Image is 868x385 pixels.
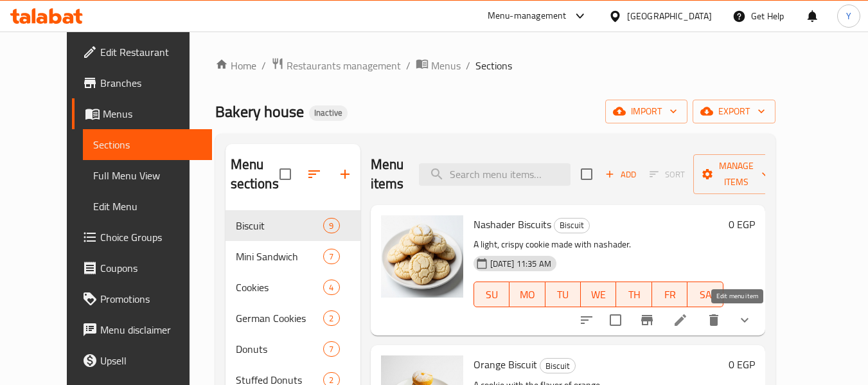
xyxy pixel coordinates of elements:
div: Biscuit [554,218,590,233]
span: Nashader Biscuits [474,215,551,234]
button: TH [616,282,651,307]
button: FR [652,282,687,307]
button: Add section [330,159,360,190]
a: Menus [416,57,461,74]
span: Donuts [236,341,324,357]
button: export [693,100,775,123]
span: export [703,103,765,120]
div: Biscuit [540,358,576,373]
div: Donuts7 [226,334,360,364]
span: TU [551,285,576,304]
span: Menus [103,106,202,121]
div: [GEOGRAPHIC_DATA] [627,9,712,23]
div: items [323,280,339,295]
a: Promotions [72,283,212,314]
button: Add [600,165,641,184]
span: import [616,103,677,120]
span: Promotions [100,291,202,307]
h6: 0 EGP [729,215,755,233]
button: import [605,100,687,123]
span: Branches [100,75,202,91]
div: items [323,249,339,264]
span: Menus [431,58,461,73]
span: Y [846,9,851,23]
span: Select section [573,161,600,188]
span: [DATE] 11:35 AM [485,258,556,270]
a: Home [215,58,256,73]
span: Menu disclaimer [100,322,202,337]
span: 7 [324,343,339,355]
span: 7 [324,251,339,263]
button: SU [474,282,509,307]
h2: Menu sections [231,155,279,193]
a: Full Menu View [83,160,212,191]
span: Add item [600,165,641,184]
span: Orange Biscuit [474,355,537,374]
button: sort-choices [571,305,602,336]
span: Full Menu View [93,168,202,183]
div: items [323,218,339,233]
span: Biscuit [540,359,575,373]
span: SA [693,285,718,304]
span: FR [657,285,682,304]
span: Add [603,167,638,182]
span: Sections [475,58,512,73]
a: Coupons [72,253,212,283]
span: Restaurants management [287,58,401,73]
span: 2 [324,312,339,325]
span: 9 [324,220,339,232]
button: MO [509,282,545,307]
span: MO [515,285,540,304]
span: Coupons [100,260,202,276]
h6: 0 EGP [729,355,755,373]
span: Sort sections [299,159,330,190]
span: Edit Menu [93,199,202,214]
div: Biscuit9 [226,210,360,241]
a: Edit Restaurant [72,37,212,67]
span: German Cookies [236,310,324,326]
li: / [261,58,266,73]
button: delete [698,305,729,336]
button: show more [729,305,760,336]
a: Branches [72,67,212,98]
span: WE [586,285,611,304]
span: Select to update [602,307,629,334]
h2: Menu items [371,155,404,193]
div: Mini Sandwich7 [226,241,360,272]
button: TU [545,282,581,307]
span: SU [479,285,504,304]
span: Sections [93,137,202,152]
img: Nashader Biscuits [381,215,463,298]
a: Menus [72,98,212,129]
span: Biscuit [554,218,589,233]
span: Select all sections [272,161,299,188]
div: Inactive [309,105,348,121]
span: Cookies [236,280,324,295]
a: Choice Groups [72,222,212,253]
a: Upsell [72,345,212,376]
span: TH [621,285,646,304]
div: Menu-management [488,8,567,24]
span: Mini Sandwich [236,249,324,264]
button: WE [581,282,616,307]
a: Edit Menu [83,191,212,222]
a: Restaurants management [271,57,401,74]
span: Manage items [704,158,769,190]
div: items [323,310,339,326]
button: Branch-specific-item [632,305,662,336]
li: / [406,58,411,73]
span: Biscuit [236,218,324,233]
div: Cookies4 [226,272,360,303]
a: Sections [83,129,212,160]
svg: Show Choices [737,312,752,328]
div: German Cookies2 [226,303,360,334]
button: Manage items [693,154,779,194]
button: SA [687,282,723,307]
span: Bakery house [215,97,304,126]
li: / [466,58,470,73]
span: Select section first [641,165,693,184]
